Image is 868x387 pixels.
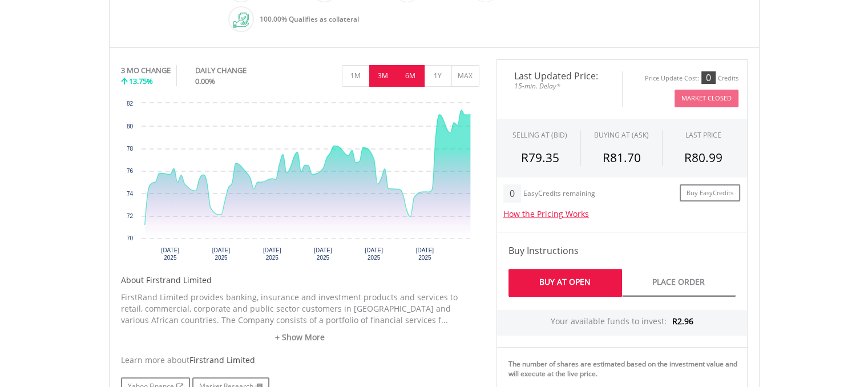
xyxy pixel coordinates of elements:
div: 0 [503,184,521,203]
div: Price Update Cost: [645,74,699,83]
text: 78 [126,146,133,152]
text: [DATE] 2025 [161,247,179,261]
text: [DATE] 2025 [365,247,383,261]
div: Chart. Highcharts interactive chart. [121,98,479,269]
span: R2.96 [672,316,693,326]
button: 1M [342,65,370,87]
div: 3 MO CHANGE [121,65,171,76]
svg: Interactive chart [121,98,479,269]
div: 0 [701,71,716,84]
text: [DATE] 2025 [212,247,230,261]
span: 100.00% Qualifies as collateral [260,14,359,24]
text: 82 [126,100,133,107]
div: SELLING AT (BID) [512,130,567,140]
div: The number of shares are estimated based on the investment value and will execute at the live price. [508,359,742,378]
div: Credits [718,74,738,83]
span: 13.75% [129,76,153,86]
a: Place Order [622,269,736,297]
text: 76 [126,168,133,174]
text: [DATE] 2025 [314,247,332,261]
span: 0.00% [195,76,215,86]
span: Last Updated Price: [506,71,613,80]
text: [DATE] 2025 [263,247,281,261]
h4: Buy Instructions [508,244,736,257]
span: Firstrand Limited [189,354,255,365]
a: How the Pricing Works [503,208,589,219]
button: MAX [451,65,479,87]
a: Buy At Open [508,269,622,297]
text: 80 [126,123,133,130]
div: Your available funds to invest: [497,310,747,336]
span: BUYING AT (ASK) [594,130,649,140]
button: 1Y [424,65,452,87]
p: FirstRand Limited provides banking, insurance and investment products and services to retail, com... [121,292,479,326]
div: DAILY CHANGE [195,65,285,76]
img: collateral-qualifying-green.svg [233,13,249,28]
button: 3M [369,65,397,87]
div: LAST PRICE [685,130,721,140]
span: R79.35 [521,150,559,166]
span: R80.99 [684,150,722,166]
text: 70 [126,235,133,241]
text: 74 [126,191,133,197]
text: 72 [126,213,133,219]
div: Learn more about [121,354,479,366]
button: Market Closed [675,90,738,107]
div: EasyCredits remaining [523,190,595,199]
span: 15-min. Delay* [506,80,613,91]
text: [DATE] 2025 [415,247,434,261]
a: + Show More [121,332,479,343]
h5: About Firstrand Limited [121,275,479,286]
button: 6M [397,65,425,87]
a: Buy EasyCredits [680,184,740,202]
span: R81.70 [602,150,640,166]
